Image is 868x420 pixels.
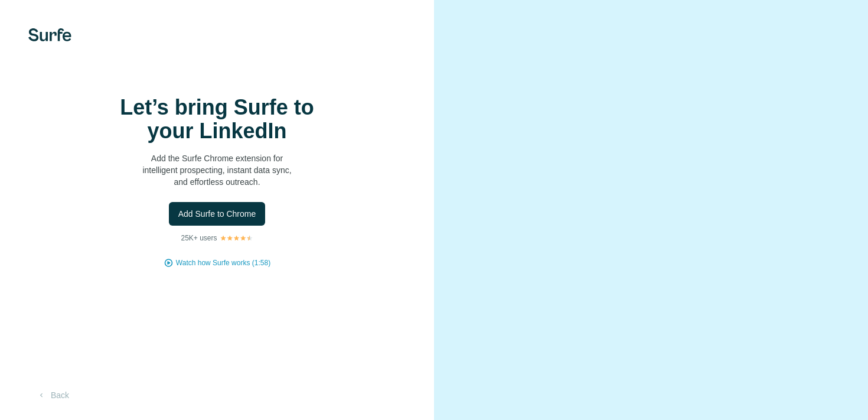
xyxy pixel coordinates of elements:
span: Add Surfe to Chrome [178,208,256,220]
img: Surfe's logo [28,28,71,41]
p: 25K+ users [181,233,217,243]
h1: Let’s bring Surfe to your LinkedIn [99,96,335,143]
img: Rating Stars [220,235,253,242]
button: Add Surfe to Chrome [169,202,266,226]
p: Add the Surfe Chrome extension for intelligent prospecting, instant data sync, and effortless out... [99,152,335,188]
button: Watch how Surfe works (1:58) [176,258,270,268]
button: Back [28,385,77,406]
